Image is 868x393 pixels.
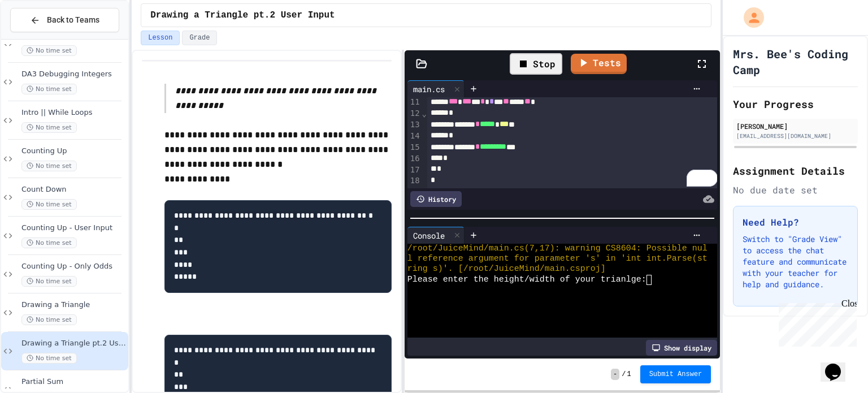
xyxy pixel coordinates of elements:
[407,108,422,119] div: 12
[743,215,848,229] h3: Need Help?
[47,14,99,26] span: Back to Teams
[21,276,77,287] span: No time set
[733,163,858,179] h2: Assignment Details
[21,185,126,195] span: Count Down
[743,234,848,290] p: Switch to "Grade View" to access the chat feature and communicate with your teacher for help and ...
[21,237,77,248] span: No time set
[10,8,119,32] button: Back to Teams
[774,299,857,347] iframe: chat widget
[407,80,465,97] div: main.cs
[21,199,77,210] span: No time set
[646,340,717,356] div: Show display
[407,264,606,274] span: ring s)'. [/root/JuiceMind/main.csproj]
[21,122,77,133] span: No time set
[407,131,422,142] div: 14
[407,244,708,254] span: /root/JuiceMind/main.cs(7,17): warning CS8604: Possible nul
[640,365,711,383] button: Submit Answer
[407,230,450,241] div: Console
[410,191,462,207] div: History
[21,300,126,310] span: Drawing a Triangle
[150,8,335,22] span: Drawing a Triangle pt.2 User Input
[571,54,627,74] a: Tests
[733,96,858,112] h2: Your Progress
[407,275,646,285] span: Please enter the height/width of your trianlge:
[649,370,702,379] span: Submit Answer
[821,348,857,382] iframe: chat widget
[21,377,126,387] span: Partial Sum
[21,314,77,325] span: No time set
[141,31,180,45] button: Lesson
[627,370,631,379] span: 1
[407,153,422,165] div: 16
[21,146,126,156] span: Counting Up
[407,175,422,187] div: 18
[21,161,77,171] span: No time set
[21,70,126,79] span: DA3 Debugging Integers
[407,254,708,264] span: l reference argument for parameter 's' in 'int int.Parse(st
[510,53,562,75] div: Stop
[422,109,427,118] span: Fold line
[736,132,854,140] div: [EMAIL_ADDRESS][DOMAIN_NAME]
[407,83,450,95] div: main.cs
[622,370,626,379] span: /
[21,339,126,348] span: Drawing a Triangle pt.2 User Input
[5,5,78,72] div: Chat with us now!Close
[21,223,126,233] span: Counting Up - User Input
[21,84,77,94] span: No time set
[182,31,217,45] button: Grade
[736,121,854,131] div: [PERSON_NAME]
[407,227,465,244] div: Console
[21,353,77,364] span: No time set
[733,183,858,197] div: No due date set
[407,165,422,176] div: 17
[733,46,858,77] h1: Mrs. Bee's Coding Camp
[407,97,422,108] div: 11
[21,262,126,271] span: Counting Up - Only Odds
[407,142,422,153] div: 15
[611,369,619,380] span: -
[407,119,422,131] div: 13
[21,108,126,118] span: Intro || While Loops
[21,45,77,56] span: No time set
[732,5,767,31] div: My Account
